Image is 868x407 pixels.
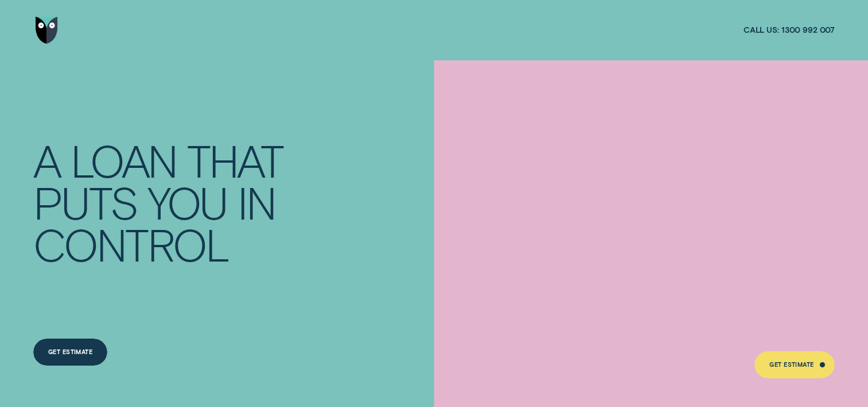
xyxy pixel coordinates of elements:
a: Call us:1300 992 007 [744,25,835,35]
a: Get Estimate [754,351,835,378]
span: Call us: [744,25,779,35]
img: Wisr [36,17,58,44]
span: 1300 992 007 [781,25,835,35]
h4: A LOAN THAT PUTS YOU IN CONTROL [33,139,294,266]
a: Get Estimate [33,339,108,366]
